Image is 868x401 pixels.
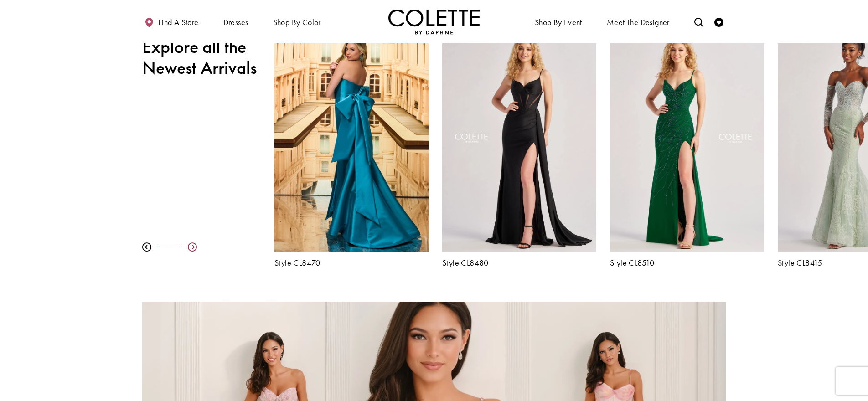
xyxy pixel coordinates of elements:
[158,18,199,27] span: Find a store
[274,27,429,252] a: Visit Colette by Daphne Style No. CL8470 Page
[442,27,596,252] a: Visit Colette by Daphne Style No. CL8480 Page
[142,9,201,34] a: Find a store
[692,9,706,34] a: Toggle search
[223,18,248,27] span: Dresses
[273,18,321,27] span: Shop by color
[607,18,670,27] span: Meet the designer
[610,258,764,267] a: Style CL8510
[535,18,582,27] span: Shop By Event
[388,9,480,34] a: Visit Home Page
[271,9,323,34] span: Shop by color
[221,9,251,34] span: Dresses
[268,21,435,274] div: Colette by Daphne Style No. CL8470
[610,27,764,252] a: Visit Colette by Daphne Style No. CL8510 Page
[532,9,584,34] span: Shop By Event
[604,9,672,34] a: Meet the designer
[442,258,596,267] a: Style CL8480
[712,9,726,34] a: Check Wishlist
[142,36,261,78] h2: Explore all the Newest Arrivals
[435,21,603,274] div: Colette by Daphne Style No. CL8480
[603,21,771,274] div: Colette by Daphne Style No. CL8510
[274,258,429,267] a: Style CL8470
[388,9,480,34] img: Colette by Daphne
